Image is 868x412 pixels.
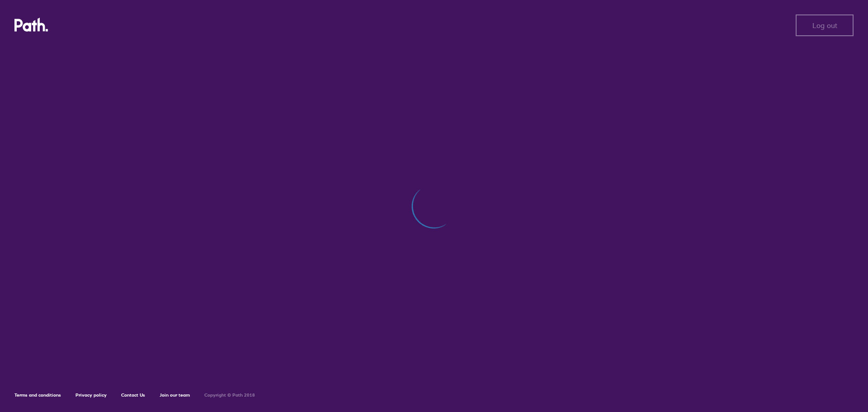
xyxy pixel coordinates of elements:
span: Log out [812,21,837,29]
a: Privacy policy [75,392,107,398]
h6: Copyright © Path 2018 [204,393,255,398]
a: Join our team [160,392,190,398]
a: Contact Us [121,392,145,398]
button: Log out [796,14,854,36]
a: Terms and conditions [14,392,61,398]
